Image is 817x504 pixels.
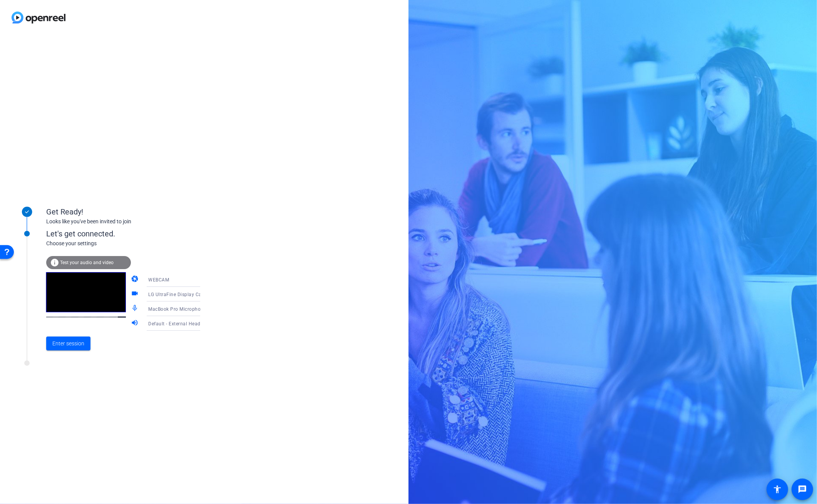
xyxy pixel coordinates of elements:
[46,228,216,239] div: Let's get connected.
[148,320,238,327] span: Default - External Headphones (Built-in)
[46,337,90,350] button: Enter session
[148,291,242,297] span: LG UltraFine Display Camera (043e:9a68)
[148,277,169,283] span: WEBCAM
[131,319,140,328] mat-icon: volume_up
[60,260,114,265] span: Test your audio and video
[52,340,84,348] span: Enter session
[131,304,140,313] mat-icon: mic_none
[46,239,216,248] div: Choose your settings
[46,218,200,226] div: Looks like you've been invited to join
[798,485,807,494] mat-icon: message
[50,258,59,267] mat-icon: info
[773,485,782,494] mat-icon: accessibility
[131,290,140,299] mat-icon: videocam
[46,206,200,218] div: Get Ready!
[131,275,140,284] mat-icon: camera
[148,306,227,312] span: MacBook Pro Microphone (Built-in)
